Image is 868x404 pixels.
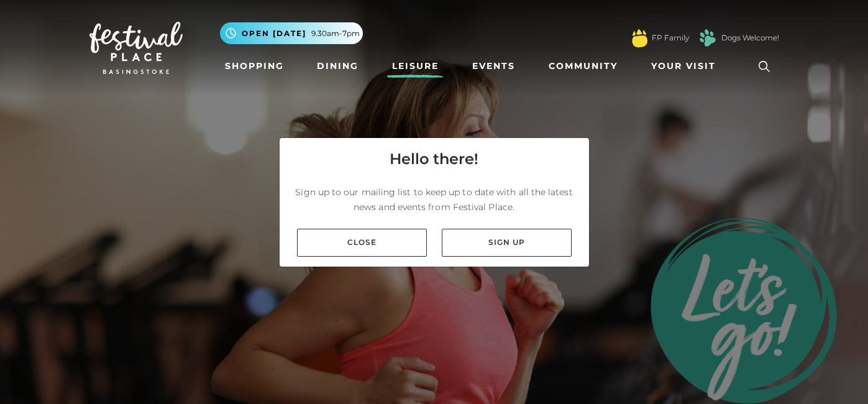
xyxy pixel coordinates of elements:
a: Sign up [442,229,572,257]
a: Dogs Welcome! [721,32,779,44]
button: Open [DATE] 9.30am-7pm [220,22,363,44]
a: Close [297,229,427,257]
a: Dining [312,55,363,78]
span: Open [DATE] [242,28,306,39]
img: Festival Place Logo [89,22,183,74]
span: 9.30am-7pm [311,28,360,39]
a: Shopping [220,55,289,78]
a: FP Family [652,32,689,44]
a: Leisure [387,55,444,78]
a: Your Visit [646,55,727,78]
a: Events [467,55,520,78]
span: Your Visit [651,60,716,73]
a: Community [544,55,623,78]
h4: Hello there! [390,148,478,170]
p: Sign up to our mailing list to keep up to date with all the latest news and events from Festival ... [290,185,579,214]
